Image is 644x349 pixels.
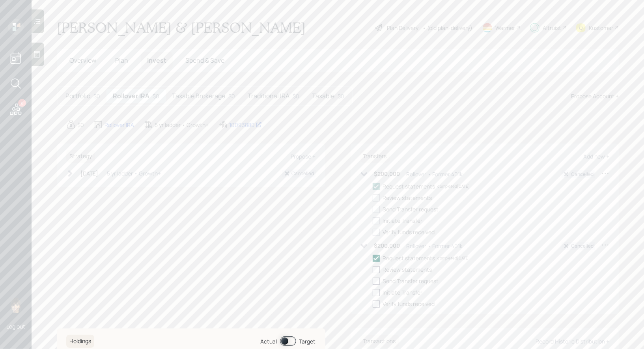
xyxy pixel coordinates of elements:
img: treva-nostdahl-headshot.png [8,297,24,313]
span: Spend & Save [185,56,224,65]
div: Cancelled [571,171,594,178]
div: 5 yr ladder • Growth+ [155,121,209,129]
div: Rollover • Former 401k [407,242,463,250]
div: Review statements [383,265,432,274]
div: $0 [293,92,299,100]
div: Record Historic Distribution + [536,338,609,345]
h5: Traditional IRA [248,92,289,100]
div: 5 yr ladder • Growth+ [107,169,161,177]
div: • (old plan-delivery) [422,24,472,32]
div: Plan Delivery [387,24,418,32]
div: Target [299,337,316,345]
span: Overview [69,56,96,65]
span: Invest [147,56,166,65]
div: Altruist [543,24,561,32]
div: Verify funds received [383,300,435,308]
div: Rollover IRA [105,121,134,129]
div: Propose + [291,153,316,160]
h5: Rollover IRA [113,92,149,100]
div: Send Transfer request [383,205,439,213]
div: Cancelled [292,170,314,177]
div: completed [DATE] [438,183,470,189]
div: Cancelled [571,243,594,250]
h6: Holdings [66,335,94,348]
div: $0 [153,92,159,100]
div: $0 [228,92,235,100]
h6: Transactions [360,335,399,348]
div: $0 [93,92,100,100]
div: Propose Account + [571,92,619,100]
h5: Taxable Brokerage [172,92,225,100]
h5: Portfolio [65,92,90,100]
h6: Strategy [66,150,95,163]
div: Initiate Transfer [383,288,423,297]
div: Warmer [495,24,515,32]
div: 10093880 [229,121,262,129]
h6: Transfers [360,150,390,163]
div: $0 [338,92,344,100]
div: Request statements [383,182,435,190]
div: Log out [6,323,25,330]
div: Actual [261,337,277,345]
div: Kustomer [589,24,613,32]
div: Review statements [383,194,432,202]
h6: $200,000 [374,171,400,177]
div: Add new + [583,153,609,160]
span: Plan [115,56,128,65]
div: Initiate Transfer [383,216,423,225]
div: $0 [77,121,84,129]
h6: $200,000 [374,243,400,249]
div: Request statements [383,254,435,262]
div: Rollover • Former 401k [407,170,463,178]
div: completed [DATE] [438,255,470,261]
div: [DATE] [80,169,98,177]
div: 6 [18,99,26,107]
h1: [PERSON_NAME] & [PERSON_NAME] [57,19,306,36]
div: Send Transfer request [383,277,439,285]
h5: Taxable [312,92,334,100]
div: Verify funds received [383,228,435,236]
